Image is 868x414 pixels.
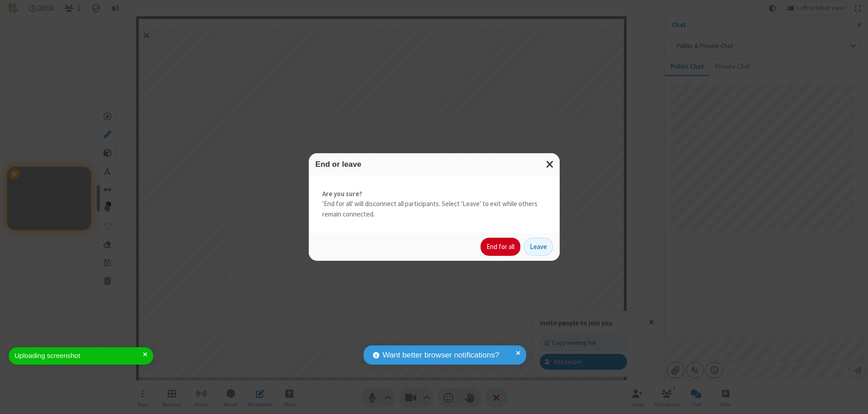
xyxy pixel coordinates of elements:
[481,238,520,256] button: End for all
[316,160,553,169] h3: End or leave
[382,349,499,361] span: Want better browser notifications?
[322,189,546,199] strong: Are you sure?
[541,153,560,175] button: Close modal
[14,351,143,361] div: Uploading screenshot
[524,238,553,256] button: Leave
[309,175,560,233] div: 'End for all' will disconnect all participants. Select 'Leave' to exit while others remain connec...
